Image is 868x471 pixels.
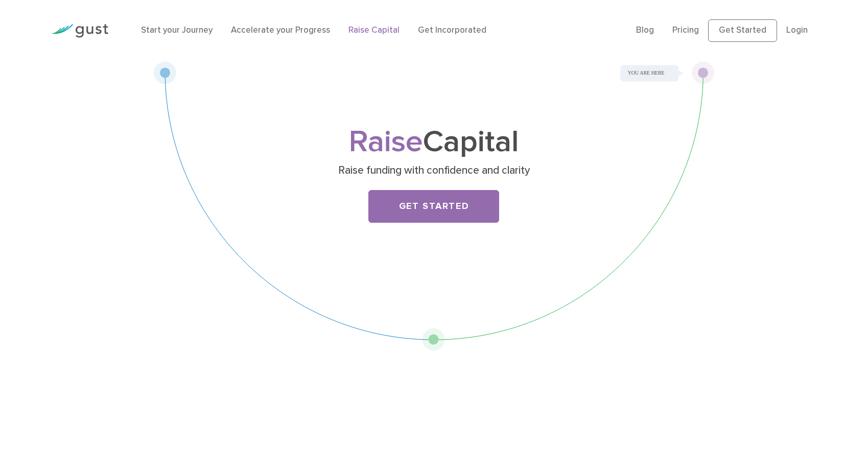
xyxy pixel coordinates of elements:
[349,124,423,160] span: Raise
[368,190,499,223] a: Get Started
[51,24,108,38] img: Gust Logo
[672,25,699,35] a: Pricing
[141,25,213,35] a: Start your Journey
[232,128,636,156] h1: Capital
[708,19,777,42] a: Get Started
[786,25,808,35] a: Login
[236,163,632,178] p: Raise funding with confidence and clarity
[636,25,654,35] a: Blog
[418,25,486,35] a: Get Incorporated
[231,25,330,35] a: Accelerate your Progress
[348,25,400,35] a: Raise Capital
